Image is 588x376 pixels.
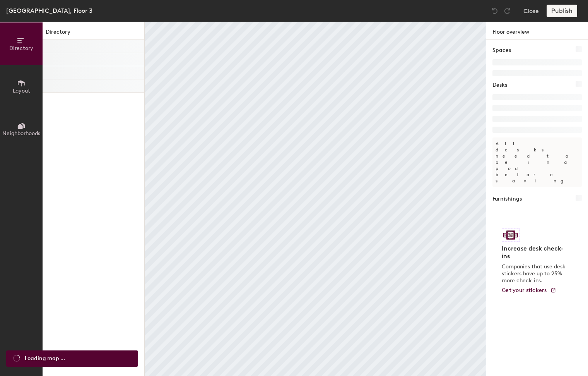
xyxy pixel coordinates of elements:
[502,245,568,260] h4: Increase desk check-ins
[523,5,539,17] button: Close
[2,130,40,137] span: Neighborhoods
[502,228,520,242] img: Sticker logo
[492,46,511,55] h1: Spaces
[502,263,568,284] p: Companies that use desk stickers have up to 25% more check-ins.
[6,6,92,15] div: [GEOGRAPHIC_DATA], Floor 3
[145,22,486,376] canvas: Map
[491,7,499,15] img: Undo
[486,22,588,40] h1: Floor overview
[502,287,556,294] a: Get your stickers
[492,137,582,187] p: All desks need to be in a pod before saving
[492,81,507,89] h1: Desks
[13,88,30,94] span: Layout
[502,287,547,294] span: Get your stickers
[25,354,65,363] span: Loading map ...
[503,7,511,15] img: Redo
[492,195,522,203] h1: Furnishings
[9,45,33,52] span: Directory
[43,28,144,40] h1: Directory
